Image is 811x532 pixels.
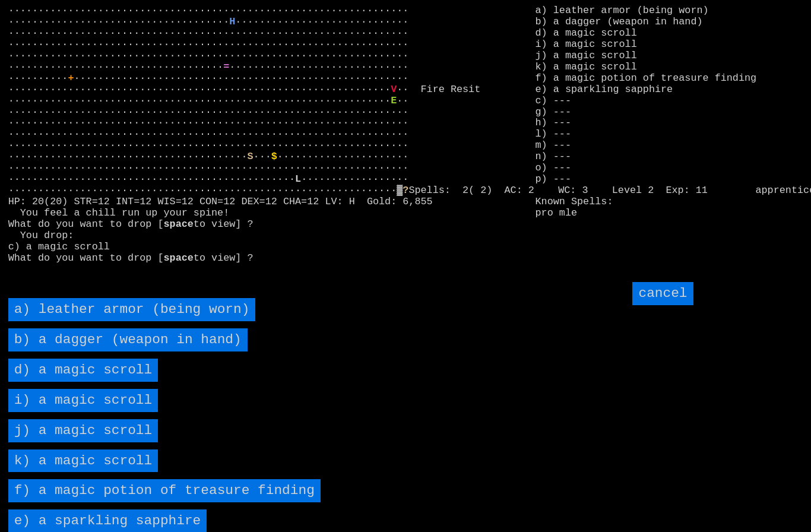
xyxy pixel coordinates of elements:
[295,173,301,185] font: L
[271,151,277,162] font: $
[164,218,194,230] b: space
[223,61,229,72] font: =
[68,72,74,84] font: +
[247,151,253,162] font: S
[164,252,194,264] b: space
[8,419,159,442] input: j) a magic scroll
[8,449,159,473] input: k) a magic scroll
[229,16,235,27] font: H
[8,479,321,502] input: f) a magic potion of treasure finding
[8,389,159,412] input: i) a magic scroll
[391,84,397,95] font: V
[8,5,519,271] larn: ··································································· ·····························...
[632,282,693,305] input: cancel
[403,185,408,196] font: ?
[8,328,248,351] input: b) a dagger (weapon in hand)
[8,298,256,321] input: a) leather armor (being worn)
[536,5,803,165] stats: a) leather armor (being worn) b) a dagger (weapon in hand) d) a magic scroll i) a magic scroll j)...
[391,95,397,106] font: E
[8,359,159,382] input: d) a magic scroll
